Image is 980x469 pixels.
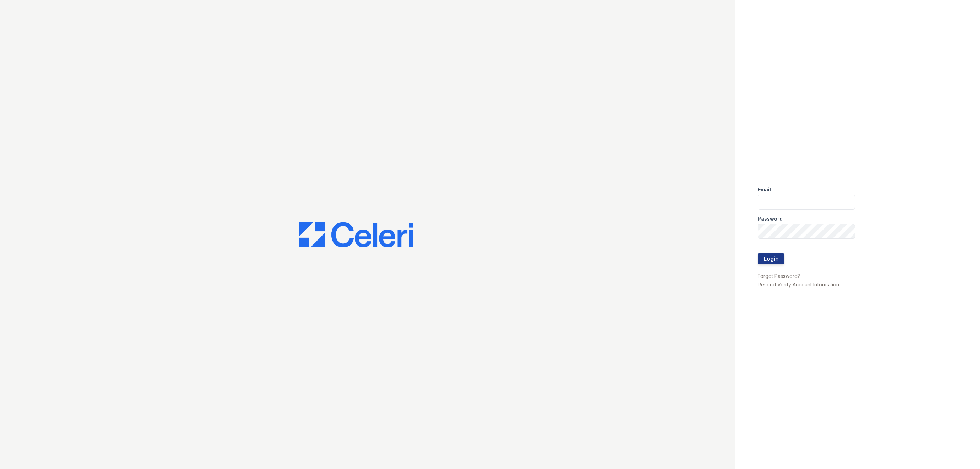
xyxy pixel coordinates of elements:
button: Login [758,253,784,264]
a: Forgot Password? [758,273,800,279]
label: Email [758,186,771,193]
label: Password [758,215,783,222]
img: CE_Logo_Blue-a8612792a0a2168367f1c8372b55b34899dd931a85d93a1a3d3e32e68fde9ad4.png [299,222,413,247]
a: Resend Verify Account Information [758,281,839,288]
